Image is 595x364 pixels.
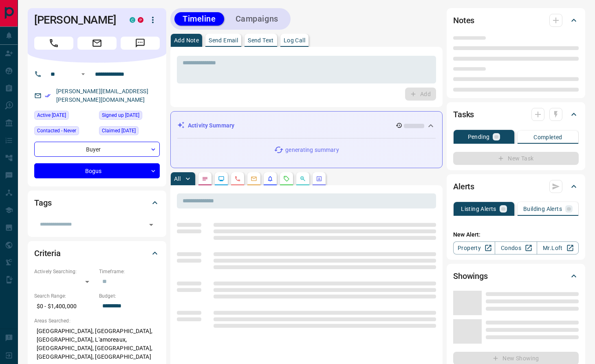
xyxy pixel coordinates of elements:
[77,37,117,50] span: Email
[316,175,322,182] svg: Agent Actions
[99,111,160,122] div: Tue May 09 2017
[34,37,73,50] span: Call
[102,127,136,135] span: Claimed [DATE]
[174,12,224,26] button: Timeline
[99,292,160,300] p: Budget:
[453,230,579,239] p: New Alert:
[34,292,95,300] p: Search Range:
[56,88,148,103] a: [PERSON_NAME][EMAIL_ADDRESS][PERSON_NAME][DOMAIN_NAME]
[453,180,474,193] h2: Alerts
[34,243,160,263] div: Criteria
[453,177,579,196] div: Alerts
[251,175,257,182] svg: Emails
[283,175,290,182] svg: Requests
[453,241,495,254] a: Property
[461,206,496,212] p: Listing Alerts
[34,193,160,213] div: Tags
[453,108,474,121] h2: Tasks
[37,127,76,135] span: Contacted - Never
[174,176,181,182] p: All
[145,219,157,230] button: Open
[468,134,490,140] p: Pending
[99,126,160,138] div: Fri Nov 10 2023
[138,17,143,23] div: property.ca
[285,146,339,154] p: generating summary
[34,196,51,209] h2: Tags
[45,93,51,99] svg: Email Verified
[34,325,160,364] p: [GEOGRAPHIC_DATA], [GEOGRAPHIC_DATA], [GEOGRAPHIC_DATA], L'amoreaux, [GEOGRAPHIC_DATA], [GEOGRAPH...
[523,206,562,212] p: Building Alerts
[202,175,208,182] svg: Notes
[34,13,117,26] h1: [PERSON_NAME]
[218,175,225,182] svg: Lead Browsing Activity
[177,118,436,133] div: Activity Summary
[99,268,160,275] p: Timeframe:
[453,105,579,124] div: Tasks
[533,134,562,140] p: Completed
[34,163,160,178] div: Bogus
[537,241,579,254] a: Mr.Loft
[248,37,274,43] p: Send Text
[37,111,66,119] span: Active [DATE]
[34,317,160,325] p: Areas Searched:
[495,241,537,254] a: Condos
[209,37,238,43] p: Send Email
[300,175,306,182] svg: Opportunities
[34,142,160,157] div: Buyer
[121,37,160,50] span: Message
[453,266,579,286] div: Showings
[227,12,286,26] button: Campaigns
[174,37,199,43] p: Add Note
[34,111,95,122] div: Sun Oct 12 2025
[34,247,61,260] h2: Criteria
[130,17,135,23] div: condos.ca
[34,268,95,275] p: Actively Searching:
[453,11,579,30] div: Notes
[188,121,234,130] p: Activity Summary
[267,175,273,182] svg: Listing Alerts
[284,37,305,43] p: Log Call
[453,270,488,283] h2: Showings
[453,14,474,27] h2: Notes
[34,300,95,313] p: $0 - $1,400,000
[102,111,139,119] span: Signed up [DATE]
[78,69,88,79] button: Open
[234,175,241,182] svg: Calls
